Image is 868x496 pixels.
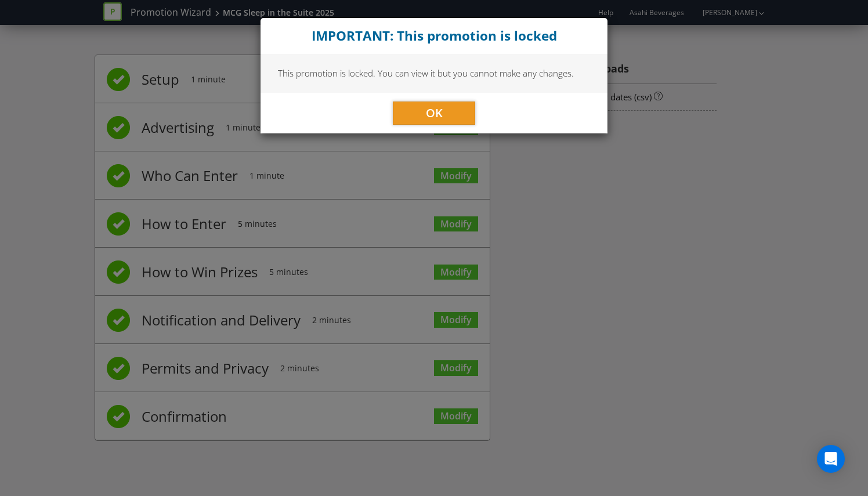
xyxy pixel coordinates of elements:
[393,102,475,125] button: OK
[426,105,443,121] span: OK
[261,18,607,54] div: Close
[817,445,845,473] div: Open Intercom Messenger
[312,27,557,45] strong: IMPORTANT: This promotion is locked
[261,54,607,92] div: This promotion is locked. You can view it but you cannot make any changes.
